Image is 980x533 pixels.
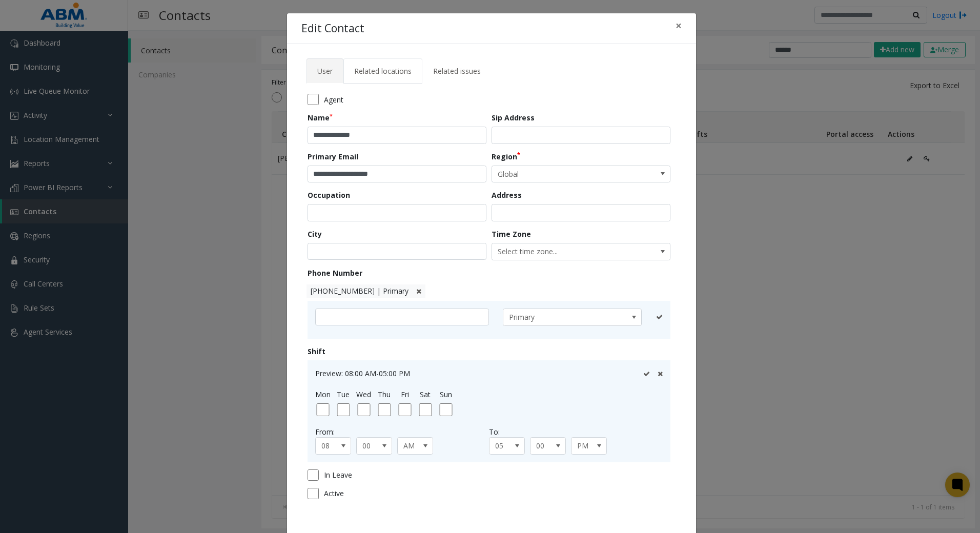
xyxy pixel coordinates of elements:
[354,66,412,76] span: Related locations
[307,58,677,76] ul: Tabs
[311,286,409,296] span: [PHONE_NUMBER] | Primary
[308,346,325,357] label: Shift
[571,438,599,454] span: PM
[317,66,333,76] span: User
[316,438,343,454] span: 08
[676,18,682,33] span: ×
[420,389,431,400] label: Sat
[324,469,352,480] span: In Leave
[301,20,364,37] h4: Edit Contact
[324,94,343,105] span: Agent
[492,229,531,239] label: Time Zone
[492,190,522,200] label: Address
[308,151,358,162] label: Primary Email
[489,426,663,437] div: To:
[308,112,333,123] label: Name
[324,488,344,499] span: Active
[308,190,350,200] label: Occupation
[315,426,489,437] div: From:
[668,13,689,38] button: Close
[492,166,635,182] span: Global
[337,389,350,400] label: Tue
[401,389,409,400] label: Fri
[440,389,452,400] label: Sun
[492,112,535,123] label: Sip Address
[530,438,558,454] span: 00
[503,309,614,325] span: Primary
[489,438,517,454] span: 05
[433,66,481,76] span: Related issues
[308,229,322,239] label: City
[492,151,520,162] label: Region
[357,438,384,454] span: 00
[356,389,371,400] label: Wed
[315,368,410,378] span: Preview: 08:00 AM-05:00 PM
[398,438,425,454] span: AM
[315,389,331,400] label: Mon
[308,268,362,278] label: Phone Number
[492,243,635,260] span: Select time zone...
[378,389,391,400] label: Thu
